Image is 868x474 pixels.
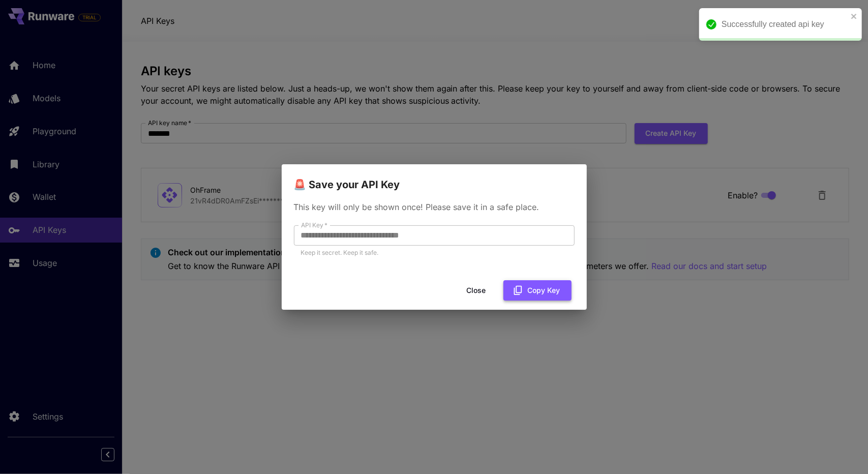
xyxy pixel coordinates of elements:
[294,201,575,213] p: This key will only be shown once! Please save it in a safe place.
[722,18,848,31] div: Successfully created api key
[301,248,567,258] p: Keep it secret. Keep it safe.
[282,164,587,193] h2: 🚨 Save your API Key
[301,221,327,229] label: API Key
[454,280,499,301] button: Close
[503,280,572,301] button: Copy Key
[851,12,858,20] button: close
